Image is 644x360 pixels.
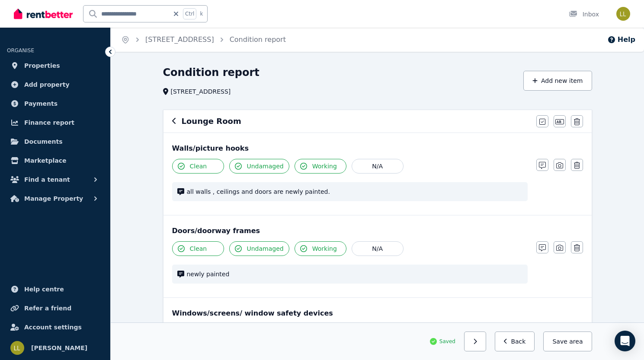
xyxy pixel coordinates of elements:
button: Add new item [523,71,592,91]
a: [STREET_ADDRESS] [145,35,214,44]
span: [STREET_ADDRESS] [171,87,231,96]
button: Help [607,35,635,45]
span: Help centre [24,284,64,294]
img: RentBetter [14,7,73,20]
button: Clean [172,159,224,174]
span: newly painted [187,270,522,278]
a: Documents [7,133,103,150]
span: Ctrl [183,8,196,19]
h6: Lounge Room [182,115,241,127]
span: Manage Property [24,193,83,204]
span: k [200,10,203,17]
button: Undamaged [229,159,289,174]
a: Help centre [7,281,103,298]
span: Properties [24,60,60,71]
span: [PERSON_NAME] [31,343,87,353]
div: Inbox [569,10,599,19]
span: Clean [190,162,207,171]
a: Account settings [7,319,103,336]
img: Lillian Li [616,7,630,21]
img: Lillian Li [10,341,24,355]
span: ORGANISE [7,47,34,54]
span: Undamaged [247,162,284,171]
span: Add property [24,79,70,90]
span: Documents [24,136,63,147]
span: Find a tenant [24,174,70,185]
a: Payments [7,95,103,112]
span: Account settings [24,322,82,332]
button: Back [495,332,535,351]
a: Add property [7,76,103,93]
a: Condition report [230,35,286,44]
nav: Breadcrumb [111,28,296,52]
button: Find a tenant [7,171,103,188]
button: Working [295,159,346,174]
button: N/A [352,241,404,256]
span: Saved [439,338,455,345]
span: Undamaged [247,244,284,253]
span: Refer a friend [24,303,71,313]
h1: Condition report [163,66,260,79]
button: Clean [172,241,224,256]
span: Payments [24,98,58,109]
span: all walls , ceilings and doors are newly painted. [187,187,522,196]
span: Working [312,162,337,171]
div: Windows/screens/ window safety devices [172,308,583,319]
button: N/A [352,159,404,174]
span: area [569,337,583,346]
a: Refer a friend [7,300,103,317]
span: Finance report [24,117,74,128]
span: Working [312,244,337,253]
div: Doors/doorway frames [172,226,583,236]
span: Marketplace [24,155,66,166]
a: Finance report [7,114,103,131]
a: Marketplace [7,152,103,169]
button: Manage Property [7,190,103,207]
button: Undamaged [229,241,289,256]
div: Open Intercom Messenger [615,331,635,351]
a: Properties [7,57,103,74]
button: Working [295,241,346,256]
div: Walls/picture hooks [172,143,583,154]
span: Clean [190,244,207,253]
button: Save area [543,332,592,351]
